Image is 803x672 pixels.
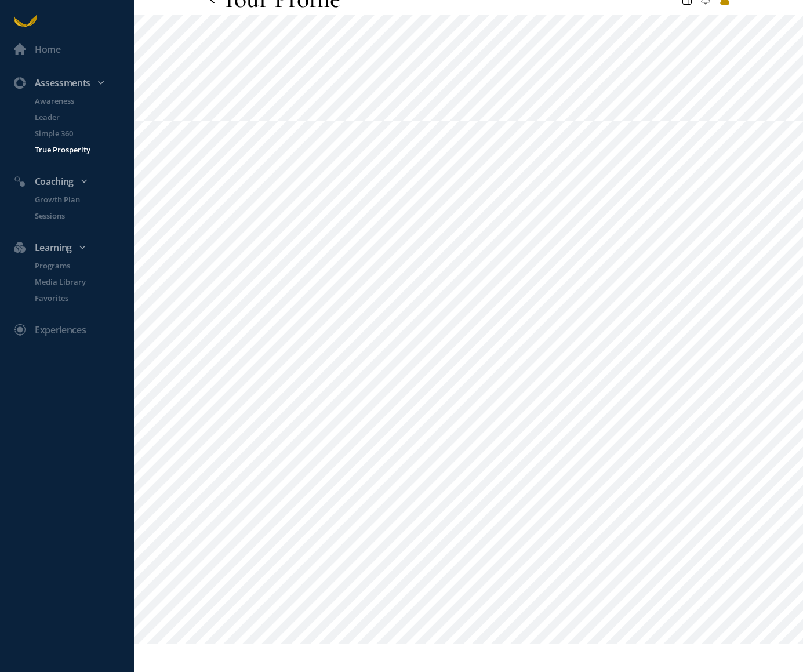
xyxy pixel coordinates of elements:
[35,322,86,337] div: Experiences
[21,260,134,271] a: Programs
[35,95,132,107] p: Awareness
[35,210,132,221] p: Sessions
[35,128,132,139] p: Simple 360
[35,194,132,205] p: Growth Plan
[7,174,139,189] div: Coaching
[21,194,134,205] a: Growth Plan
[21,210,134,221] a: Sessions
[35,111,132,123] p: Leader
[35,42,61,57] div: Home
[21,276,134,288] a: Media Library
[35,144,132,155] p: True Prosperity
[21,95,134,107] a: Awareness
[21,144,134,155] a: True Prosperity
[35,276,132,288] p: Media Library
[21,111,134,123] a: Leader
[35,260,132,271] p: Programs
[7,75,139,90] div: Assessments
[21,128,134,139] a: Simple 360
[7,240,139,255] div: Learning
[21,292,134,304] a: Favorites
[35,292,132,304] p: Favorites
